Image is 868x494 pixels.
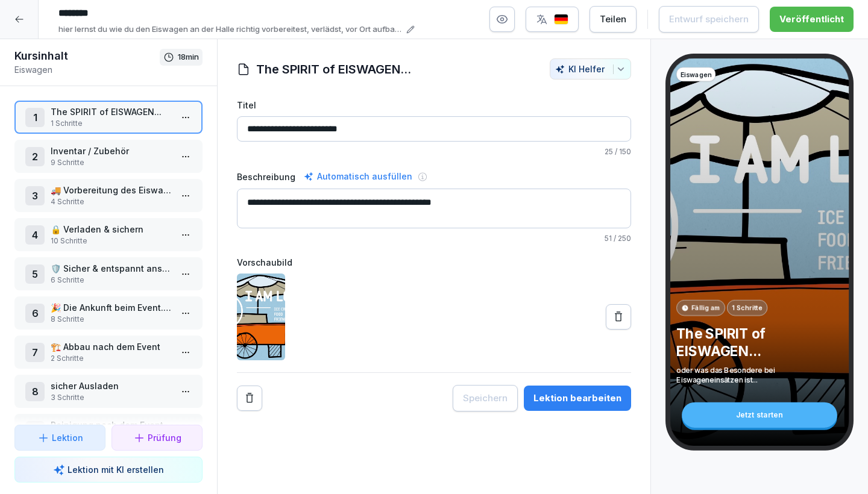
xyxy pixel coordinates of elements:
label: Titel [237,99,631,111]
p: 8 Schritte [51,314,171,325]
p: 🛡️ Sicher & entspannt ans Ziel [51,262,171,275]
button: Speichern [453,385,518,411]
p: Eiswagen [681,69,711,79]
div: Veröffentlicht [779,13,844,26]
button: Teilen [590,6,637,33]
div: 3 [25,186,45,205]
div: 1The SPIRIT of EISWAGEN...1 Schritte [14,101,203,134]
div: KI Helfer [555,64,626,74]
img: de.svg [554,14,568,25]
p: Eiswagen [14,63,160,76]
p: oder was das Besondere bei Eiswageneinsätzen ist... [676,365,843,385]
div: 5 [25,264,45,284]
div: 7 [25,343,45,362]
p: Fällig am [691,303,720,313]
label: Vorschaubild [237,256,631,269]
p: 9 Schritte [51,157,171,168]
label: Beschreibung [237,170,295,183]
div: 4 [25,225,45,245]
button: KI Helfer [550,58,631,80]
h1: The SPIRIT of EISWAGEN... [256,60,411,78]
p: 4 Schritte [51,196,171,207]
button: Lektion mit KI erstellen [14,457,203,483]
div: 3🚚 Vorbereitung des Eiswagens an der Halle4 Schritte [14,179,203,212]
div: 2Inventar / Zubehör9 Schritte [14,140,203,173]
div: 8 [25,382,45,401]
p: 🎉 Die Ankunft beim Event. Die Party geht (fast) los... [51,301,171,314]
div: Speichern [463,392,508,405]
div: Entwurf speichern [669,13,749,26]
img: rnsqyziktliute4ddpsqt5gi.png [237,274,285,360]
p: sicher Ausladen [51,380,171,392]
div: 6 [25,304,45,323]
div: 5🛡️ Sicher & entspannt ans Ziel6 Schritte [14,257,203,290]
p: Inventar / Zubehör [51,145,171,157]
button: Veröffentlicht [770,7,854,32]
p: / 150 [237,146,631,157]
p: The SPIRIT of EISWAGEN... [51,105,171,118]
button: Prüfung [112,425,203,451]
p: The SPIRIT of EISWAGEN... [676,325,843,359]
div: 6🎉 Die Ankunft beim Event. Die Party geht (fast) los...8 Schritte [14,296,203,330]
p: 18 min [178,51,199,63]
div: 2 [25,147,45,166]
p: 1 Schritte [51,118,171,129]
p: 🚚 Vorbereitung des Eiswagens an der Halle [51,184,171,196]
div: Jetzt starten [682,402,837,428]
button: Remove [237,386,262,411]
div: Automatisch ausfüllen [301,169,415,184]
div: 4🔒 Verladen & sichern10 Schritte [14,218,203,251]
div: 7🏗️ Abbau nach dem Event2 Schritte [14,336,203,369]
p: 6 Schritte [51,275,171,286]
p: 2 Schritte [51,353,171,364]
div: 1 [25,108,45,127]
p: Lektion mit KI erstellen [68,463,164,476]
p: / 250 [237,233,631,244]
p: Lektion [52,431,83,444]
p: 1 Schritte [732,303,763,313]
h1: Kursinhalt [14,49,160,63]
button: Entwurf speichern [659,6,759,33]
p: 🏗️ Abbau nach dem Event [51,340,171,353]
div: Teilen [600,13,626,26]
p: Prüfung [148,431,181,444]
div: Lektion bearbeiten [533,392,621,405]
button: Lektion bearbeiten [524,386,631,411]
button: Lektion [14,425,105,451]
span: 51 [605,234,612,243]
p: 3 Schritte [51,392,171,403]
div: 8sicher Ausladen3 Schritte [14,375,203,408]
p: hier lernst du wie du den Eiswagen an der Halle richtig vorbereitest, verlädst, vor Ort aufbaust ... [58,23,403,36]
div: 9Reinigung nach dem Event5 Schritte [14,414,203,447]
p: 10 Schritte [51,236,171,246]
span: 25 [605,147,613,156]
p: 🔒 Verladen & sichern [51,223,171,236]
